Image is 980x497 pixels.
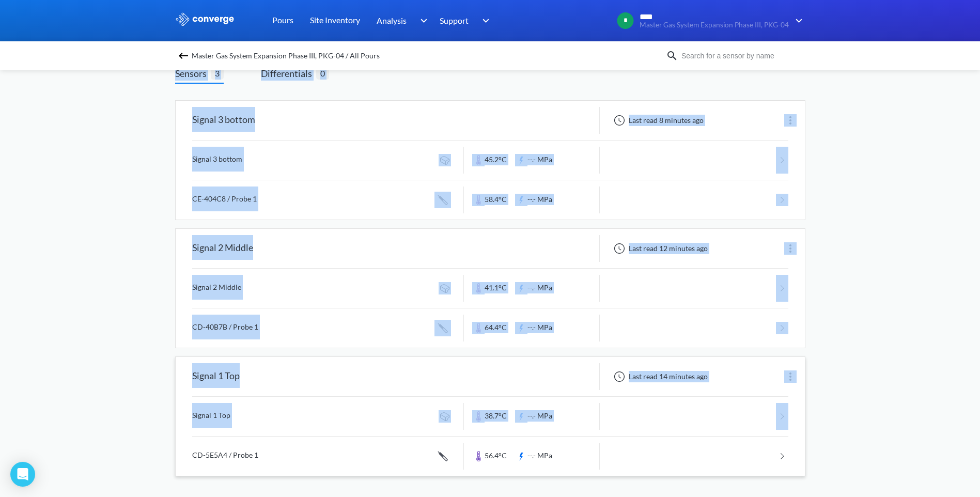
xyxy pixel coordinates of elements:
img: more.svg [784,114,797,127]
span: Analysis [377,14,407,27]
img: downArrow.svg [476,14,492,27]
div: Last read 12 minutes ago [608,242,711,255]
span: Sensors [175,66,211,81]
input: Search for a sensor by name [678,50,803,61]
div: Last read 8 minutes ago [608,114,707,127]
span: Support [440,14,469,27]
div: Open Intercom Messenger [10,462,35,487]
span: Master Gas System Expansion Phase III, PKG-04 [640,21,789,29]
img: backspace.svg [177,50,190,62]
img: downArrow.svg [789,14,805,27]
div: Last read 14 minutes ago [608,370,711,383]
span: 0 [316,67,329,80]
span: 3 [211,67,224,80]
span: Differentials [261,66,316,81]
img: more.svg [784,242,797,255]
div: Signal 2 Middle [192,235,253,262]
img: more.svg [784,370,797,383]
img: icon-search.svg [666,50,678,62]
img: logo_ewhite.svg [175,12,235,26]
span: Master Gas System Expansion Phase III, PKG-04 / All Pours [192,49,380,63]
div: Signal 1 Top [192,363,240,390]
img: downArrow.svg [413,14,430,27]
div: Signal 3 bottom [192,107,255,134]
